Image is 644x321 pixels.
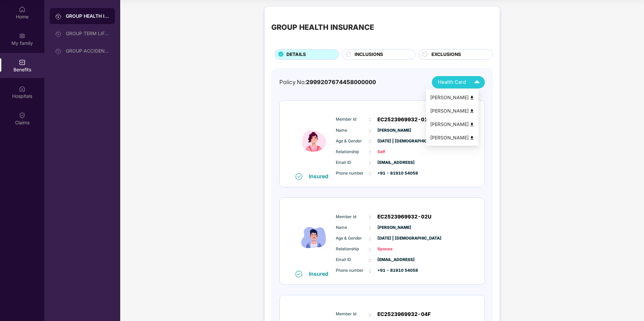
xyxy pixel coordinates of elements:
div: [PERSON_NAME] [430,134,474,141]
span: : [369,213,371,220]
img: svg+xml;base64,PHN2ZyB3aWR0aD0iMjAiIGhlaWdodD0iMjAiIHZpZXdCb3g9IjAgMCAyMCAyMCIgZmlsbD0ibm9uZSIgeG... [55,48,62,55]
img: icon [294,205,334,270]
div: [PERSON_NAME] [430,107,474,115]
div: GROUP TERM LIFE INSURANCE [66,31,109,36]
span: [DATE] | [DEMOGRAPHIC_DATA] [377,235,411,242]
span: EC2523969932-02U [377,213,431,221]
span: : [369,116,371,123]
span: EXCLUSIONS [431,51,461,58]
img: svg+xml;base64,PHN2ZyBpZD0iQmVuZWZpdHMiIHhtbG5zPSJodHRwOi8vd3d3LnczLm9yZy8yMDAwL3N2ZyIgd2lkdGg9Ij... [19,59,26,66]
span: : [369,235,371,242]
span: [EMAIL_ADDRESS] [377,159,411,166]
span: : [369,127,371,134]
span: Age & Gender [336,235,369,242]
img: svg+xml;base64,PHN2ZyB3aWR0aD0iMjAiIGhlaWdodD0iMjAiIHZpZXdCb3g9IjAgMCAyMCAyMCIgZmlsbD0ibm9uZSIgeG... [55,30,62,37]
span: [DATE] | [DEMOGRAPHIC_DATA] [377,138,411,144]
div: GROUP HEALTH INSURANCE [66,13,109,19]
span: : [369,224,371,232]
span: +91 - 81910 54058 [377,267,411,274]
span: +91 - 81910 54058 [377,170,411,177]
img: svg+xml;base64,PHN2ZyBpZD0iQ2xhaW0iIHhtbG5zPSJodHRwOi8vd3d3LnczLm9yZy8yMDAwL3N2ZyIgd2lkdGg9IjIwIi... [19,112,26,119]
span: Self [377,149,411,155]
span: Phone number [336,170,369,177]
span: Spouse [377,246,411,252]
div: [PERSON_NAME] [430,121,474,128]
div: GROUP HEALTH INSURANCE [271,21,374,33]
span: Email ID [336,159,369,166]
span: Email ID [336,257,369,263]
span: [EMAIL_ADDRESS] [377,257,411,263]
span: : [369,311,371,318]
span: EC2523969932-01E [377,116,431,124]
span: [PERSON_NAME] [377,224,411,231]
span: Name [336,127,369,134]
span: Phone number [336,267,369,274]
img: svg+xml;base64,PHN2ZyB4bWxucz0iaHR0cDovL3d3dy53My5vcmcvMjAwMC9zdmciIHdpZHRoPSIxNiIgaGVpZ2h0PSIxNi... [295,173,302,180]
span: Relationship [336,149,369,155]
div: GROUP ACCIDENTAL INSURANCE [66,48,109,54]
img: svg+xml;base64,PHN2ZyB4bWxucz0iaHR0cDovL3d3dy53My5vcmcvMjAwMC9zdmciIHdpZHRoPSI0OCIgaGVpZ2h0PSI0OC... [469,135,474,140]
span: Relationship [336,246,369,252]
img: icon [294,108,334,173]
button: Health Card [432,76,485,88]
img: svg+xml;base64,PHN2ZyB3aWR0aD0iMjAiIGhlaWdodD0iMjAiIHZpZXdCb3g9IjAgMCAyMCAyMCIgZmlsbD0ibm9uZSIgeG... [19,33,26,39]
div: Insured [309,270,332,277]
span: 2999207674458000000 [306,79,376,85]
span: EC2523969932-04F [377,310,431,318]
img: svg+xml;base64,PHN2ZyB3aWR0aD0iMjAiIGhlaWdodD0iMjAiIHZpZXdCb3g9IjAgMCAyMCAyMCIgZmlsbD0ibm9uZSIgeG... [55,13,62,20]
img: svg+xml;base64,PHN2ZyB4bWxucz0iaHR0cDovL3d3dy53My5vcmcvMjAwMC9zdmciIHdpZHRoPSIxNiIgaGVpZ2h0PSIxNi... [295,271,302,277]
span: : [369,148,371,155]
span: : [369,267,371,274]
span: : [369,246,371,253]
img: Icuh8uwCUCF+XjCZyLQsAKiDCM9HiE6CMYmKQaPGkZKaA32CAAACiQcFBJY0IsAAAAASUVORK5CYII= [471,76,483,88]
img: svg+xml;base64,PHN2ZyB4bWxucz0iaHR0cDovL3d3dy53My5vcmcvMjAwMC9zdmciIHdpZHRoPSI0OCIgaGVpZ2h0PSI0OC... [469,95,474,100]
img: svg+xml;base64,PHN2ZyB4bWxucz0iaHR0cDovL3d3dy53My5vcmcvMjAwMC9zdmciIHdpZHRoPSI0OCIgaGVpZ2h0PSI0OC... [469,109,474,114]
span: DETAILS [286,51,306,58]
span: [PERSON_NAME] [377,127,411,134]
span: Health Card [438,78,466,86]
span: Member Id [336,116,369,123]
img: svg+xml;base64,PHN2ZyB4bWxucz0iaHR0cDovL3d3dy53My5vcmcvMjAwMC9zdmciIHdpZHRoPSI0OCIgaGVpZ2h0PSI0OC... [469,122,474,127]
span: INCLUSIONS [355,51,383,58]
span: : [369,256,371,264]
span: Member Id [336,311,369,317]
span: Name [336,224,369,231]
span: Age & Gender [336,138,369,144]
span: Member Id [336,214,369,220]
span: : [369,137,371,145]
div: Policy No: [279,78,376,86]
div: [PERSON_NAME] [430,94,474,101]
span: : [369,170,371,177]
img: svg+xml;base64,PHN2ZyBpZD0iSG9tZSIgeG1sbnM9Imh0dHA6Ly93d3cudzMub3JnLzIwMDAvc3ZnIiB3aWR0aD0iMjAiIG... [19,6,26,13]
div: Insured [309,173,332,180]
span: : [369,159,371,166]
img: svg+xml;base64,PHN2ZyBpZD0iSG9zcGl0YWxzIiB4bWxucz0iaHR0cDovL3d3dy53My5vcmcvMjAwMC9zdmciIHdpZHRoPS... [19,85,26,92]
